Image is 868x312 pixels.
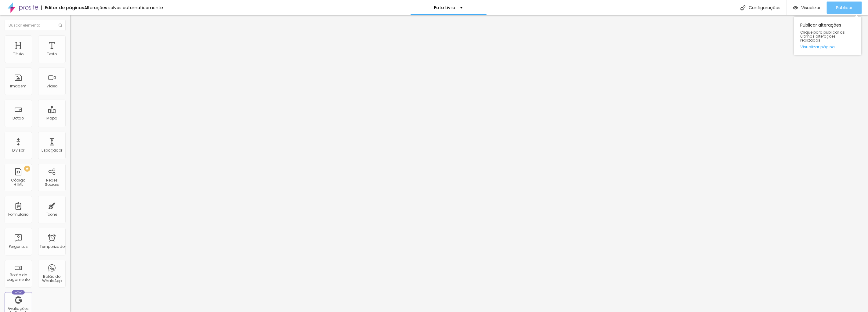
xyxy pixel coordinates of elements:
[7,272,30,282] font: Botão de pagamento
[59,24,62,27] img: Ícone
[800,44,835,50] font: Visualizar página
[801,5,821,11] font: Visualizar
[45,178,59,187] font: Redes Sociais
[793,5,798,10] img: view-1.svg
[42,148,62,153] font: Espaçador
[5,20,66,31] input: Buscar elemento
[47,212,57,217] font: Ícone
[434,5,455,11] font: Foto Livro
[13,116,24,121] font: Botão
[9,244,28,249] font: Perguntas
[45,5,84,11] font: Editor de páginas
[740,5,746,10] img: Ícone
[800,30,845,43] font: Clique para publicar as últimas alterações realizadas
[47,51,57,57] font: Texto
[787,2,827,14] button: Visualizar
[42,274,62,283] font: Botão do WhatsApp
[84,5,163,11] font: Alterações salvas automaticamente
[749,5,780,11] font: Configurações
[800,45,855,49] a: Visualizar página
[827,2,862,14] button: Publicar
[11,178,26,187] font: Código HTML
[14,291,23,294] font: Novo
[8,212,28,217] font: Formulário
[12,148,24,153] font: Divisor
[836,5,853,11] font: Publicar
[10,83,27,89] font: Imagem
[46,83,57,89] font: Vídeo
[46,116,57,121] font: Mapa
[800,22,841,28] font: Publicar alterações
[40,244,66,249] font: Temporizador
[13,51,24,57] font: Título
